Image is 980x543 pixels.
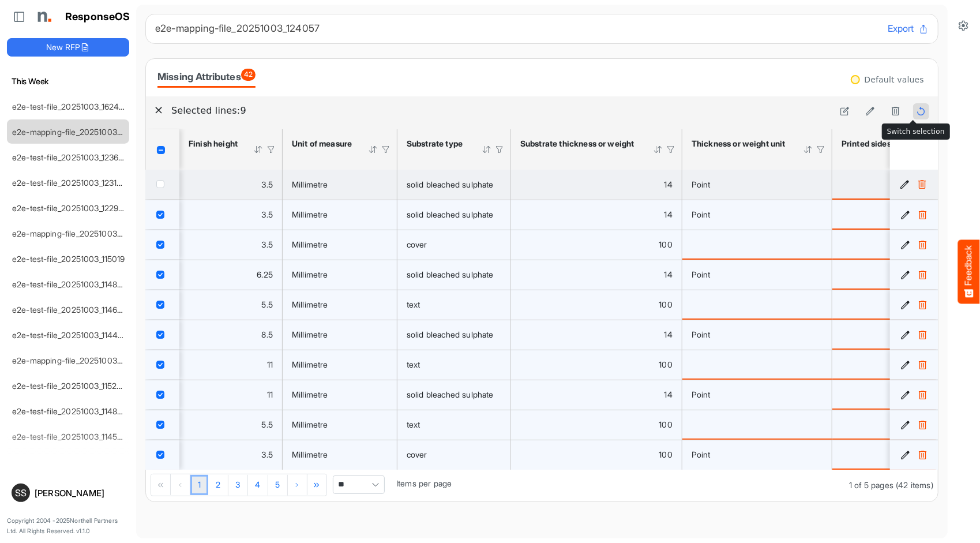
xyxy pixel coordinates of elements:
[12,229,144,238] a: e2e-mapping-file_20251003_115256
[12,279,127,289] a: e2e-test-file_20251003_114842
[292,299,328,309] span: Millimetre
[692,390,711,399] span: Point
[883,124,949,139] div: Switch selection
[397,200,511,230] td: solid bleached sulphate is template cell Column Header httpsnorthellcomontologiesmapping-rulesmat...
[157,69,256,85] div: Missing Attributes
[832,260,936,290] td: is template cell Column Header httpsnorthellcomontologiesmapping-rulesmanufacturinghasprintedsides
[890,350,940,380] td: 9507a7b6-10ca-4f09-99a8-880a6a3c3fc9 is template cell Column Header
[266,144,276,155] div: Filter Icon
[179,440,283,470] td: 3.5 is template cell Column Header httpsnorthellcomontologiesmapping-rulesmeasurementhasfinishsiz...
[12,381,127,391] a: e2e-test-file_20251003_115234
[659,450,673,459] span: 100
[832,200,936,230] td: is template cell Column Header httpsnorthellcomontologiesmapping-rulesmanufacturinghasprintedsides
[292,209,328,219] span: Millimetre
[692,450,711,459] span: Point
[283,290,397,320] td: Millimetre is template cell Column Header httpsnorthellcomontologiesmapping-rulesmeasurementhasun...
[511,380,682,410] td: 14 is template cell Column Header httpsnorthellcomontologiesmapping-rulesmaterialhasmaterialthick...
[692,329,711,339] span: Point
[179,260,283,290] td: 6.25 is template cell Column Header httpsnorthellcomontologiesmapping-rulesmeasurementhasfinishsi...
[292,390,328,399] span: Millimetre
[832,440,936,470] td: is template cell Column Header httpsnorthellcomontologiesmapping-rulesmanufacturinghasprintedsides
[267,359,273,369] span: 11
[900,269,911,280] button: Edit
[288,474,307,495] div: Go to next page
[682,200,832,230] td: Point is template cell Column Header httpsnorthellcomontologiesmapping-rulesmaterialhasmaterialth...
[899,179,911,190] button: Edit
[511,350,682,380] td: 100 is template cell Column Header httpsnorthellcomontologiesmapping-rulesmaterialhasmaterialthic...
[682,440,832,470] td: Point is template cell Column Header httpsnorthellcomontologiesmapping-rulesmaterialhasmaterialth...
[520,138,638,149] div: Substrate thickness or weight
[917,179,928,190] button: Delete
[12,330,127,340] a: e2e-test-file_20251003_114427
[511,260,682,290] td: 14 is template cell Column Header httpsnorthellcomontologiesmapping-rulesmaterialhasmaterialthick...
[890,380,940,410] td: df1f6407-9e48-4117-938e-c41bc0d3df9e is template cell Column Header
[292,329,328,339] span: Millimetre
[32,5,55,28] img: Northell
[890,260,940,290] td: f4c93b8a-8519-435f-a8bc-7f2ec901a4fd is template cell Column Header
[12,127,147,137] a: e2e-mapping-file_20251003_124057
[397,170,511,200] td: solid bleached sulphate is template cell Column Header httpsnorthellcomontologiesmapping-rulesmat...
[292,269,328,279] span: Millimetre
[917,359,929,370] button: Delete
[262,420,273,429] span: 5.5
[146,200,179,230] td: checkbox
[832,320,936,350] td: is template cell Column Header httpsnorthellcomontologiesmapping-rulesmanufacturinghasprintedsides
[283,320,397,350] td: Millimetre is template cell Column Header httpsnorthellcomontologiesmapping-rulesmeasurementhasun...
[682,320,832,350] td: Point is template cell Column Header httpsnorthellcomontologiesmapping-rulesmaterialhasmaterialth...
[146,470,938,501] div: Pager Container
[7,75,129,88] h6: This Week
[268,475,288,496] a: Page 5 of 5 Pages
[832,380,936,410] td: is template cell Column Header httpsnorthellcomontologiesmapping-rulesmanufacturinghasprintedsides
[397,320,511,350] td: solid bleached sulphate is template cell Column Header httpsnorthellcomontologiesmapping-rulesmat...
[283,260,397,290] td: Millimetre is template cell Column Header httpsnorthellcomontologiesmapping-rulesmeasurementhasun...
[664,329,673,339] span: 14
[146,230,179,260] td: checkbox
[917,449,929,460] button: Delete
[511,170,682,200] td: 14 is template cell Column Header httpsnorthellcomontologiesmapping-rulesmaterialhasmaterialthick...
[171,474,190,495] div: Go to previous page
[397,380,511,410] td: solid bleached sulphate is template cell Column Header httpsnorthellcomontologiesmapping-rulesmat...
[865,76,924,84] div: Default values
[832,230,936,260] td: is template cell Column Header httpsnorthellcomontologiesmapping-rulesmanufacturinghasprintedsides
[407,209,494,219] span: solid bleached sulphate
[407,359,420,369] span: text
[283,230,397,260] td: Millimetre is template cell Column Header httpsnorthellcomontologiesmapping-rulesmeasurementhasun...
[189,138,238,149] div: Finish height
[682,380,832,410] td: Point is template cell Column Header httpsnorthellcomontologiesmapping-rulesmaterialhasmaterialth...
[407,450,427,459] span: cover
[832,290,936,320] td: is template cell Column Header httpsnorthellcomontologiesmapping-rulesmanufacturinghasprintedsides
[511,440,682,470] td: 100 is template cell Column Header httpsnorthellcomontologiesmapping-rulesmaterialhasmaterialthic...
[682,410,832,440] td: is template cell Column Header httpsnorthellcomontologiesmapping-rulesmaterialhasmaterialthicknes...
[900,419,911,430] button: Edit
[307,474,326,495] div: Go to last page
[12,305,127,314] a: e2e-test-file_20251003_114625
[511,290,682,320] td: 100 is template cell Column Header httpsnorthellcomontologiesmapping-rulesmaterialhasmaterialthic...
[832,170,936,200] td: is template cell Column Header httpsnorthellcomontologiesmapping-rulesmanufacturinghasprintedsides
[890,170,940,200] td: 29ecde75-5300-43ed-b934-a9a3c3349e03 is template cell Column Header
[146,320,179,350] td: checkbox
[283,350,397,380] td: Millimetre is template cell Column Header httpsnorthellcomontologiesmapping-rulesmeasurementhasun...
[682,230,832,260] td: is template cell Column Header httpsnorthellcomontologiesmapping-rulesmaterialhasmaterialthicknes...
[896,480,933,490] span: (42 items)
[292,359,328,369] span: Millimetre
[262,239,273,249] span: 3.5
[292,450,328,459] span: Millimetre
[958,239,980,304] button: Feedback
[262,329,273,339] span: 8.5
[7,38,129,57] button: New RFP
[179,200,283,230] td: 3.5 is template cell Column Header httpsnorthellcomontologiesmapping-rulesmeasurementhasfinishsiz...
[917,389,929,400] button: Delete
[267,390,273,399] span: 11
[208,475,228,496] a: Page 2 of 5 Pages
[890,290,940,320] td: 197e380e-54d2-43e4-9269-f9a9c87f9953 is template cell Column Header
[664,390,673,399] span: 14
[146,410,179,440] td: checkbox
[664,179,673,189] span: 14
[283,380,397,410] td: Millimetre is template cell Column Header httpsnorthellcomontologiesmapping-rulesmeasurementhasun...
[842,138,892,149] div: Printed sides
[900,449,911,460] button: Edit
[248,475,268,496] a: Page 4 of 5 Pages
[900,209,911,220] button: Edit
[397,440,511,470] td: cover is template cell Column Header httpsnorthellcomontologiesmapping-rulesmaterialhassubstratem...
[292,138,353,149] div: Unit of measure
